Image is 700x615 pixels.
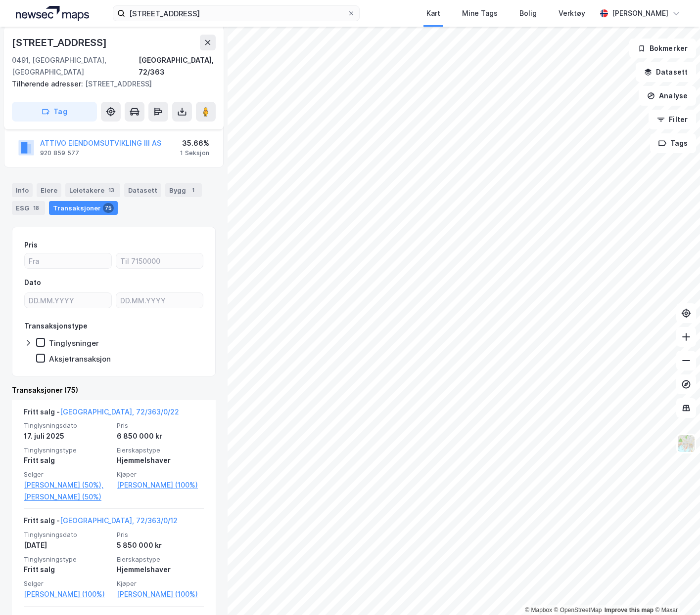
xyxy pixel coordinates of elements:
input: Fra [25,253,111,268]
div: Kart [426,7,440,19]
a: [PERSON_NAME] (100%) [117,588,204,600]
iframe: Chat Widget [651,568,700,615]
span: Tinglysningsdato [24,531,111,539]
div: [STREET_ADDRESS] [12,78,208,90]
div: Aksjetransaksjon [49,354,111,364]
a: Mapbox [525,607,552,614]
div: Bygg [165,183,202,197]
button: Tags [650,133,696,153]
div: 0491, [GEOGRAPHIC_DATA], [GEOGRAPHIC_DATA] [12,54,139,78]
span: Pris [117,421,204,430]
div: ESG [12,201,45,215]
span: Tinglysningstype [24,555,111,564]
div: 1 Seksjon [180,149,209,157]
span: Tinglysningstype [24,446,111,454]
div: Pris [24,239,38,251]
div: Transaksjonstype [24,320,88,332]
div: Datasett [124,183,161,197]
img: Z [677,434,696,453]
span: Selger [24,470,111,479]
div: 75 [103,203,114,213]
button: Tag [12,102,97,122]
div: [GEOGRAPHIC_DATA], 72/363 [139,54,216,78]
div: Info [12,183,33,197]
span: Eierskapstype [117,555,204,564]
span: Tinglysningsdato [24,421,111,430]
span: Kjøper [117,470,204,479]
input: DD.MM.YYYY [116,293,203,308]
div: Verktøy [559,7,585,19]
a: [GEOGRAPHIC_DATA], 72/363/0/12 [60,516,178,525]
div: Leietakere [65,183,120,197]
span: Eierskapstype [117,446,204,454]
div: Bolig [519,7,537,19]
div: Fritt salg - [24,515,178,531]
input: Søk på adresse, matrikkel, gårdeiere, leietakere eller personer [125,6,347,21]
a: OpenStreetMap [554,607,602,614]
div: 920 859 577 [40,149,79,157]
button: Filter [649,110,696,129]
span: Tilhørende adresser: [12,80,85,88]
div: 5 850 000 kr [117,539,204,551]
span: Pris [117,531,204,539]
a: [GEOGRAPHIC_DATA], 72/363/0/22 [60,408,179,416]
div: Transaksjoner [49,201,118,215]
div: Hjemmelshaver [117,564,204,575]
div: 6 850 000 kr [117,430,204,442]
span: Kjøper [117,579,204,588]
div: 17. juli 2025 [24,430,111,442]
a: [PERSON_NAME] (100%) [117,479,204,491]
div: 18 [31,203,41,213]
button: Bokmerker [629,39,696,58]
input: Til 7150000 [116,253,203,268]
input: DD.MM.YYYY [25,293,111,308]
div: Fritt salg - [24,406,179,422]
span: Selger [24,579,111,588]
div: Mine Tags [462,7,498,19]
a: [PERSON_NAME] (50%), [24,479,111,491]
div: Transaksjoner (75) [12,384,216,396]
div: Dato [24,277,41,288]
div: Fritt salg [24,454,111,466]
div: Hjemmelshaver [117,454,204,466]
div: 13 [106,185,116,195]
div: [PERSON_NAME] [612,7,668,19]
div: [DATE] [24,539,111,551]
div: 1 [188,185,198,195]
div: [STREET_ADDRESS] [12,35,109,50]
img: logo.a4113a55bc3d86da70a041830d287a7e.svg [16,6,89,21]
button: Datasett [636,62,696,82]
a: [PERSON_NAME] (100%) [24,588,111,600]
div: Tinglysninger [49,338,99,348]
div: 35.66% [180,137,209,149]
a: Improve this map [605,607,653,614]
div: Eiere [37,183,61,197]
button: Analyse [639,86,696,106]
a: [PERSON_NAME] (50%) [24,491,111,503]
div: Fritt salg [24,564,111,575]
